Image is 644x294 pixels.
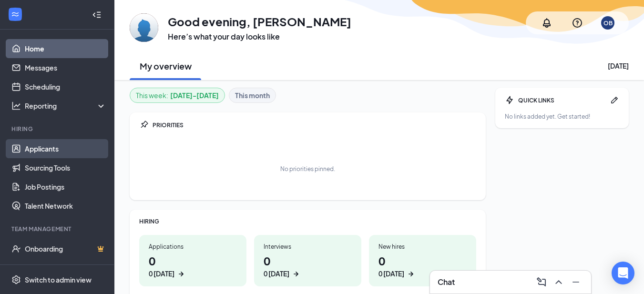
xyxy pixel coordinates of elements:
a: Sourcing Tools [25,158,106,177]
h3: Here’s what your day looks like [168,31,351,42]
div: QUICK LINKS [518,96,606,104]
b: [DATE] - [DATE] [170,90,219,101]
svg: ChevronUp [553,276,564,288]
a: Home [25,39,106,58]
div: Interviews [264,243,352,251]
img: Olivia Borg [130,13,158,42]
svg: Collapse [92,10,102,20]
div: 0 [DATE] [149,269,174,279]
div: Switch to admin view [25,275,92,284]
svg: Pen [610,95,619,105]
svg: Notifications [541,17,552,29]
div: Hiring [11,125,104,133]
button: Minimize [568,274,583,290]
div: Open Intercom Messenger [612,262,634,284]
div: 0 [DATE] [264,269,289,279]
div: OB [603,19,613,27]
button: ComposeMessage [534,274,549,290]
svg: ArrowRight [291,269,301,279]
a: Scheduling [25,77,106,96]
div: PRIORITIES [153,121,476,129]
a: TeamCrown [25,258,106,277]
div: No priorities pinned. [280,165,335,173]
a: Interviews00 [DATE]ArrowRight [254,235,361,286]
svg: WorkstreamLogo [10,10,20,19]
div: This week : [136,90,219,101]
svg: Settings [11,275,21,284]
a: Applicants [25,139,106,158]
svg: ArrowRight [176,269,186,279]
svg: Pin [139,120,149,130]
svg: ComposeMessage [536,276,547,288]
div: Reporting [25,101,107,111]
a: Job Postings [25,177,106,196]
svg: Minimize [570,276,582,288]
div: No links added yet. Get started! [505,112,619,121]
div: [DATE] [608,61,629,71]
svg: Analysis [11,101,21,111]
svg: QuestionInfo [572,17,583,29]
h1: 0 [378,253,467,279]
div: HIRING [139,217,476,225]
h2: My overview [140,60,192,72]
h1: 0 [149,253,237,279]
h1: Good evening, [PERSON_NAME] [168,13,351,30]
div: Applications [149,243,237,251]
a: OnboardingCrown [25,239,106,258]
svg: Bolt [505,95,514,105]
button: ChevronUp [551,274,566,290]
svg: ArrowRight [406,269,416,279]
a: Talent Network [25,196,106,215]
a: Messages [25,58,106,77]
a: New hires00 [DATE]ArrowRight [369,235,476,286]
h1: 0 [264,253,352,279]
h3: Chat [438,277,455,287]
b: This month [235,90,270,101]
a: Applications00 [DATE]ArrowRight [139,235,246,286]
div: Team Management [11,225,104,233]
div: 0 [DATE] [378,269,404,279]
div: New hires [378,243,467,251]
